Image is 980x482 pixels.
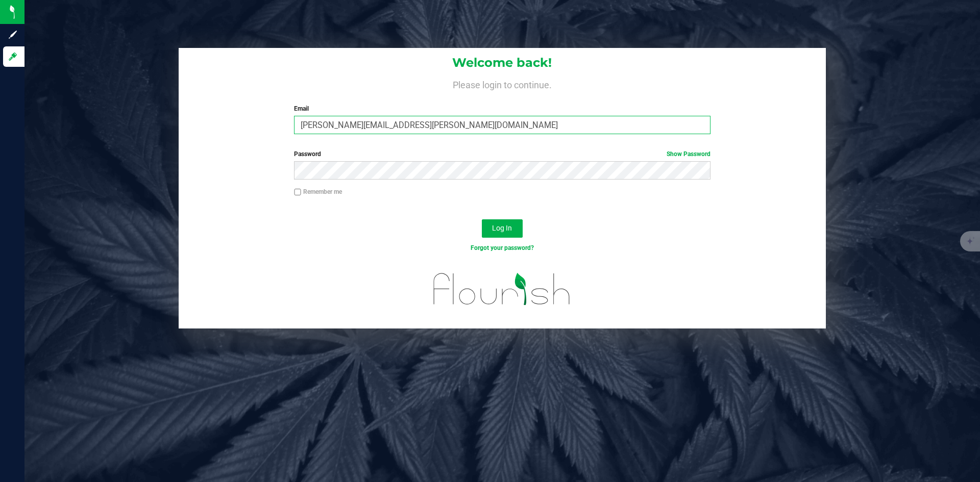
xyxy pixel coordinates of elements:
[294,187,342,196] label: Remember me
[482,219,523,238] button: Log In
[421,263,583,315] img: flourish_logo.svg
[294,189,301,196] input: Remember me
[294,104,710,113] label: Email
[179,56,826,69] h1: Welcome back!
[471,244,534,251] a: Forgot your password?
[667,150,710,158] a: Show Password
[492,224,512,232] span: Log In
[8,52,18,62] inline-svg: Log in
[294,150,321,158] span: Password
[8,30,18,40] inline-svg: Sign up
[179,78,826,90] h4: Please login to continue.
